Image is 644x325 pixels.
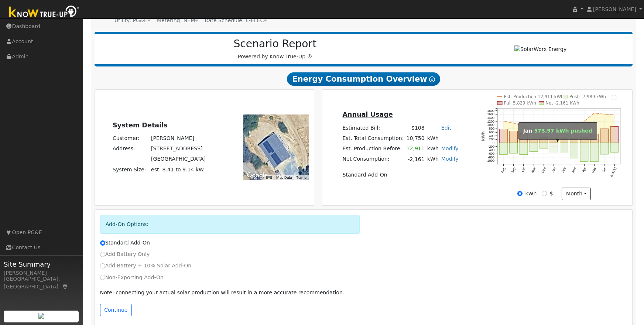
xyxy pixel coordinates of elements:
[276,175,292,180] button: Map Data
[405,123,426,133] td: -$108
[510,143,518,153] rect: onclick=""
[550,143,558,153] rect: onclick=""
[102,38,448,50] h2: Scenario Report
[590,134,599,143] rect: onclick=""
[523,128,532,134] strong: Jan
[100,240,105,246] input: Standard Add-On
[488,152,495,155] text: -600
[562,188,591,200] button: month
[150,154,207,164] td: [GEOGRAPHIC_DATA]
[341,143,405,154] td: Est. Production Before:
[517,191,523,196] input: kWh
[441,125,451,131] a: Edit
[604,113,605,115] circle: onclick=""
[441,156,459,162] a: Modify
[569,94,606,99] text: Push -7,989 kWh
[520,143,528,155] rect: onclick=""
[584,120,585,122] circle: onclick=""
[111,133,150,144] td: Customer:
[487,120,495,123] text: 1200
[342,111,393,118] u: Annual Usage
[487,109,495,113] text: 1800
[487,123,495,127] text: 1000
[341,154,405,165] td: Net Consumption:
[4,269,79,277] div: [PERSON_NAME]
[531,167,537,174] text: Nov
[570,143,578,158] rect: onclick=""
[100,250,150,258] label: Add Battery Only
[534,128,592,134] span: 573.97 kWh pushed
[551,167,556,173] text: Jan
[100,239,150,247] label: Standard Add-On
[486,159,495,163] text: -1000
[510,167,516,173] text: Sep
[441,146,459,151] a: Modify
[614,114,616,116] circle: onclick=""
[594,112,595,114] circle: onclick=""
[113,122,168,129] u: System Details
[426,154,440,165] td: kWh
[542,191,547,196] input: $
[150,144,207,154] td: [STREET_ADDRESS]
[504,100,537,106] text: Pull 5,829 kWh
[500,167,506,173] text: Aug
[100,274,164,281] label: Non-Exporting Add-On
[266,175,271,180] button: Keyboard shortcuts
[540,143,548,149] rect: onclick=""
[541,167,547,174] text: Dec
[545,100,579,106] text: Net -2,161 kWh
[489,134,495,138] text: 400
[530,143,538,152] rect: onclick=""
[6,4,83,21] img: Know True-Up
[521,167,527,173] text: Oct
[488,148,495,152] text: -400
[100,304,132,317] button: Continue
[4,259,79,269] span: Site Summary
[100,290,345,295] span: : connecting your actual solar production will result in a more accurate recommendation.
[111,164,150,175] td: System Size:
[100,275,105,280] input: Non-Exporting Add-On
[487,112,495,116] text: 1600
[600,129,609,143] rect: onclick=""
[296,175,306,179] a: Terms (opens in new tab)
[602,167,607,173] text: Jun
[4,275,79,291] div: [GEOGRAPHIC_DATA], [GEOGRAPHIC_DATA]
[488,145,495,148] text: -200
[513,123,514,124] circle: onclick=""
[151,167,204,172] span: est. 8.41 to 9.14 kW
[487,116,495,120] text: 1400
[571,167,577,173] text: Mar
[500,129,508,143] rect: onclick=""
[500,143,508,155] rect: onclick=""
[582,167,587,173] text: Apr
[426,133,460,143] td: kWh
[561,167,566,173] text: Feb
[62,284,69,290] a: Map
[287,72,440,86] span: Energy Consumption Overview
[493,141,494,145] text: 0
[600,143,609,154] rect: onclick=""
[429,76,435,82] i: Show Help
[590,143,599,162] rect: onclick=""
[504,94,564,99] text: Est. Production 12,911 kWh
[245,171,269,180] img: Google
[503,120,504,122] circle: onclick=""
[405,143,426,154] td: 12,911
[510,131,518,143] rect: onclick=""
[38,313,44,319] img: retrieve
[488,155,495,159] text: -800
[100,263,105,268] input: Add Battery + 10% Solar Add-On
[150,133,207,144] td: [PERSON_NAME]
[525,190,537,198] label: kWh
[100,252,105,257] input: Add Battery Only
[610,143,619,153] rect: onclick=""
[100,215,360,234] div: Add-On Options:
[98,38,452,61] div: Powered by Know True-Up ®
[560,143,568,153] rect: onclick=""
[114,17,151,24] div: Utility: PG&E
[489,127,495,130] text: 800
[514,45,566,53] img: SolarWorx Energy
[591,167,597,174] text: May
[612,95,617,100] text: 
[100,262,192,270] label: Add Battery + 10% Solar Add-On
